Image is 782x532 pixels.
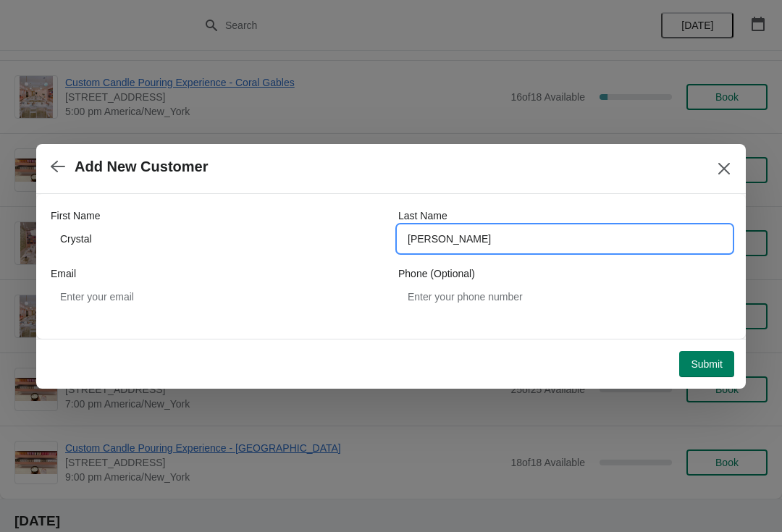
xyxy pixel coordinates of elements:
[398,266,475,281] label: Phone (Optional)
[51,266,76,281] label: Email
[75,159,208,175] h2: Add New Customer
[51,226,384,252] input: John
[398,226,731,252] input: Smith
[691,358,723,370] span: Submit
[398,284,731,310] input: Enter your phone number
[398,208,447,223] label: Last Name
[679,351,734,377] button: Submit
[51,284,384,310] input: Enter your email
[711,156,737,182] button: Close
[51,208,100,223] label: First Name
